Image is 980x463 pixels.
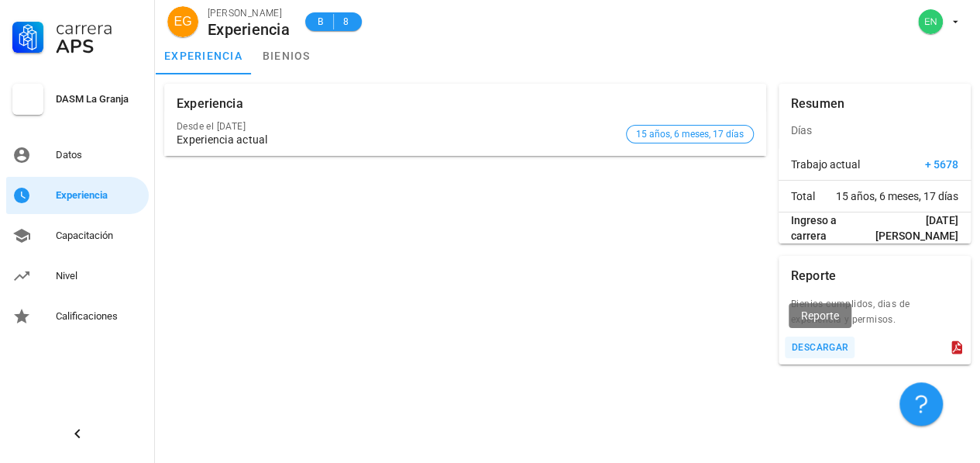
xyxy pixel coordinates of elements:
[208,5,290,21] div: [PERSON_NAME]
[315,14,327,29] span: B
[918,9,943,34] div: avatar
[340,14,352,29] span: 8
[56,19,143,37] div: Carrera
[6,217,149,254] a: Capacitación
[155,37,252,74] a: experiencia
[791,342,849,353] div: descargar
[925,157,958,172] span: + 5678
[861,212,958,244] span: [DATE][PERSON_NAME]
[177,133,620,147] div: Experiencia actual
[56,230,143,242] div: Capacitación
[636,126,744,143] span: 15 años, 6 meses, 17 días
[252,37,322,74] a: bienios
[56,189,143,202] div: Experiencia
[791,84,844,124] div: Resumen
[56,270,143,282] div: Nivel
[56,149,143,161] div: Datos
[208,21,290,38] div: Experiencia
[56,93,143,105] div: DASM La Granja
[779,296,971,337] div: Bienios cumplidos, dias de experiencia y permisos.
[6,177,149,214] a: Experiencia
[167,6,198,37] div: avatar
[56,310,143,323] div: Calificaciones
[6,257,149,295] a: Nivel
[791,212,861,244] span: Ingreso a carrera
[791,157,860,172] span: Trabajo actual
[6,136,149,174] a: Datos
[836,188,958,204] span: 15 años, 6 meses, 17 días
[785,337,855,358] button: descargar
[791,256,836,296] div: Reporte
[6,298,149,335] a: Calificaciones
[177,84,243,124] div: Experiencia
[177,121,620,132] div: Desde el [DATE]
[779,112,971,149] div: Días
[56,37,143,56] div: APS
[791,188,815,204] span: Total
[174,6,191,37] span: EG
